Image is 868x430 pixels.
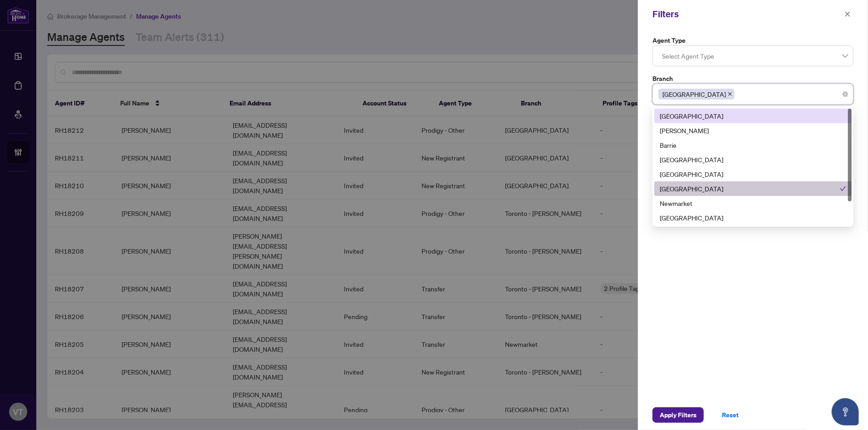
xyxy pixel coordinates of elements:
[832,398,859,425] button: Open asap
[844,11,851,17] span: close
[652,7,842,21] div: Filters
[652,74,853,84] label: Branch
[722,408,739,422] span: Reset
[840,185,846,192] span: check
[660,111,846,121] div: [GEOGRAPHIC_DATA]
[660,140,846,150] div: Barrie
[654,181,852,196] div: Mississauga
[660,184,840,194] div: [GEOGRAPHIC_DATA]
[652,407,704,423] button: Apply Filters
[660,155,846,165] div: [GEOGRAPHIC_DATA]
[658,89,735,100] span: Mississauga
[654,138,852,152] div: Barrie
[662,89,726,99] span: [GEOGRAPHIC_DATA]
[660,408,696,422] span: Apply Filters
[660,198,846,208] div: Newmarket
[654,196,852,210] div: Newmarket
[654,152,852,167] div: Burlington
[660,125,846,135] div: [PERSON_NAME]
[654,210,852,225] div: Ottawa
[654,123,852,138] div: Vaughan
[654,167,852,181] div: Durham
[654,109,852,123] div: Richmond Hill
[728,92,732,96] span: close
[715,407,746,423] button: Reset
[843,91,848,97] span: close-circle
[652,35,853,45] label: Agent Type
[660,213,846,223] div: [GEOGRAPHIC_DATA]
[660,169,846,179] div: [GEOGRAPHIC_DATA]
